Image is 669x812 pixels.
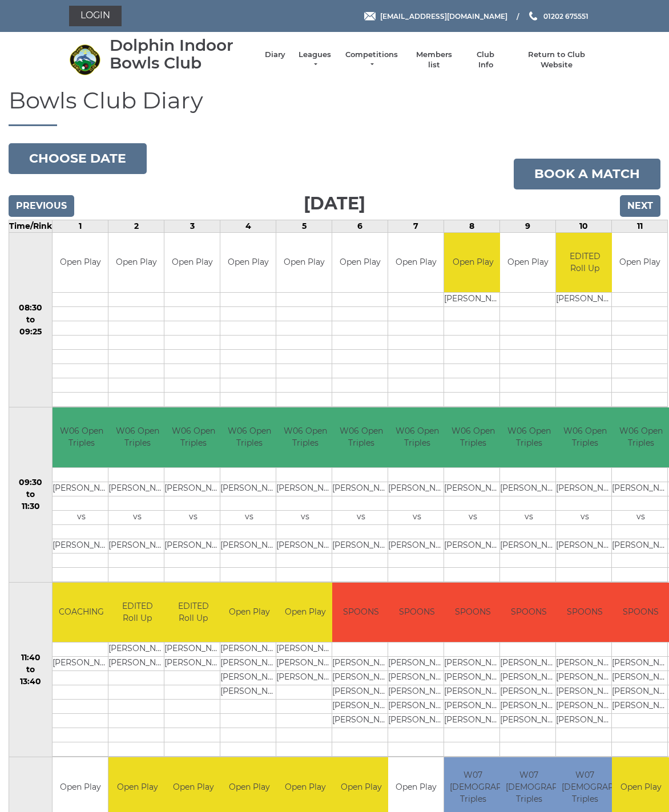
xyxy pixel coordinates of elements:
td: [PERSON_NAME] [388,700,446,714]
h1: Bowls Club Diary [9,88,660,126]
td: [PERSON_NAME] [332,685,390,700]
td: [PERSON_NAME] [53,657,110,671]
td: [PERSON_NAME] [164,482,222,496]
td: [PERSON_NAME] [276,671,334,685]
td: Open Play [388,233,444,293]
td: [PERSON_NAME] [444,714,502,728]
td: EDITED Roll Up [556,233,614,293]
td: Open Play [108,233,164,293]
td: Open Play [500,233,555,293]
td: SPOONS [332,583,390,643]
a: Competitions [344,50,399,70]
td: EDITED Roll Up [108,583,166,643]
td: vs [388,510,446,524]
td: [PERSON_NAME] [556,671,614,685]
td: vs [53,510,110,524]
td: [PERSON_NAME] [444,685,502,700]
td: [PERSON_NAME] [164,657,222,671]
td: [PERSON_NAME] [108,657,166,671]
td: SPOONS [388,583,446,643]
a: Diary [265,50,285,60]
td: [PERSON_NAME] [444,482,502,496]
a: Login [69,6,122,26]
td: [PERSON_NAME] [500,700,558,714]
span: 01202 675551 [543,11,589,20]
a: Leagues [297,50,333,70]
td: [PERSON_NAME] [444,700,502,714]
td: [PERSON_NAME] [500,685,558,700]
td: Time/Rink [9,220,53,232]
td: [PERSON_NAME] [556,714,614,728]
td: [PERSON_NAME] [556,700,614,714]
td: 1 [53,220,108,232]
td: SPOONS [444,583,502,643]
td: 7 [388,220,444,232]
td: Open Play [220,233,276,293]
td: vs [500,510,558,524]
td: [PERSON_NAME] [388,482,446,496]
td: [PERSON_NAME] [108,539,166,553]
td: W06 Open Triples [53,407,110,467]
td: vs [220,510,278,524]
td: 3 [164,220,220,232]
td: [PERSON_NAME] [388,671,446,685]
td: vs [164,510,222,524]
td: W06 Open Triples [388,407,446,467]
a: Members list [410,50,457,70]
span: [EMAIL_ADDRESS][DOMAIN_NAME] [380,11,507,20]
td: [PERSON_NAME] [388,685,446,700]
td: [PERSON_NAME] [332,657,390,671]
td: [PERSON_NAME] [276,643,334,657]
td: 11:40 to 13:40 [9,582,53,757]
td: [PERSON_NAME] [332,714,390,728]
td: [PERSON_NAME] [444,293,502,307]
td: vs [276,510,334,524]
td: [PERSON_NAME] [108,482,166,496]
td: Open Play [164,233,220,293]
td: [PERSON_NAME] [444,671,502,685]
td: W06 Open Triples [164,407,222,467]
td: [PERSON_NAME] [276,539,334,553]
td: COACHING [53,583,110,643]
td: SPOONS [500,583,558,643]
td: [PERSON_NAME] [556,293,614,307]
td: [PERSON_NAME] [556,657,614,671]
img: Phone us [529,11,537,21]
td: 11 [612,220,668,232]
td: W06 Open Triples [444,407,502,467]
td: [PERSON_NAME] [388,714,446,728]
img: Dolphin Indoor Bowls Club [69,44,100,75]
td: 08:30 to 09:25 [9,232,53,407]
td: [PERSON_NAME] [276,482,334,496]
td: [PERSON_NAME] [220,482,278,496]
div: Dolphin Indoor Bowls Club [110,37,253,72]
td: W06 Open Triples [500,407,558,467]
td: [PERSON_NAME] [500,657,558,671]
td: 6 [332,220,388,232]
td: 2 [108,220,164,232]
td: [PERSON_NAME] [164,539,222,553]
td: 4 [220,220,276,232]
input: Previous [9,195,74,217]
td: [PERSON_NAME] [556,482,614,496]
td: [PERSON_NAME] [108,643,166,657]
td: vs [444,510,502,524]
td: [PERSON_NAME] [53,539,110,553]
td: [PERSON_NAME] [556,539,614,553]
td: [PERSON_NAME] [556,685,614,700]
td: vs [556,510,614,524]
td: [PERSON_NAME] [220,685,278,700]
td: W06 Open Triples [332,407,390,467]
td: [PERSON_NAME] [388,657,446,671]
td: Open Play [332,233,388,293]
img: Email [364,12,376,21]
td: [PERSON_NAME] [332,539,390,553]
input: Next [620,195,660,217]
td: SPOONS [556,583,614,643]
td: W06 Open Triples [276,407,334,467]
td: W06 Open Triples [556,407,614,467]
td: vs [332,510,390,524]
td: Open Play [53,233,108,293]
td: [PERSON_NAME] [500,714,558,728]
td: Open Play [220,583,278,643]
